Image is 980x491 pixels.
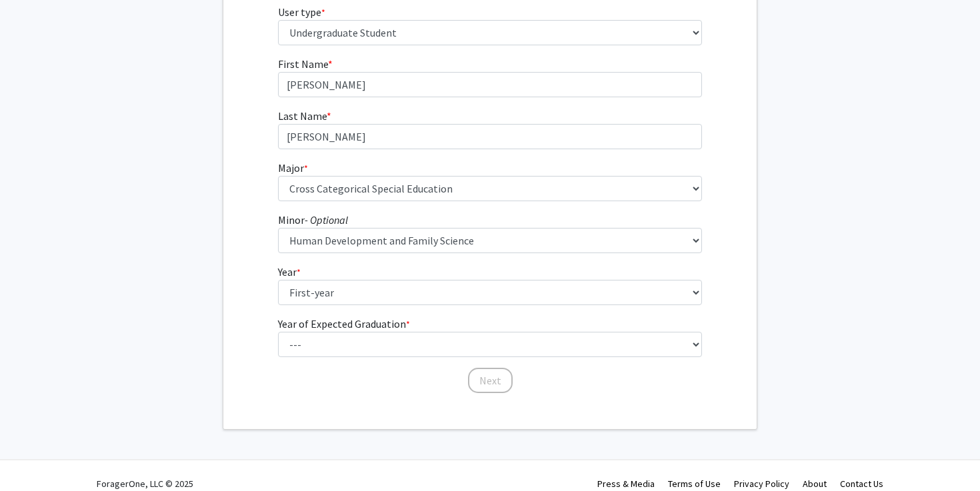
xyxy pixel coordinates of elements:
i: - Optional [305,213,348,227]
span: First Name [278,57,328,71]
a: Press & Media [597,478,655,490]
span: Last Name [278,109,327,123]
button: Next [468,368,513,393]
label: User type [278,4,325,20]
label: Year [278,264,301,280]
a: Privacy Policy [734,478,789,490]
iframe: Chat [10,431,57,481]
a: Contact Us [840,478,883,490]
label: Major [278,160,308,176]
a: About [803,478,827,490]
label: Minor [278,212,348,228]
a: Terms of Use [668,478,721,490]
label: Year of Expected Graduation [278,316,410,332]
